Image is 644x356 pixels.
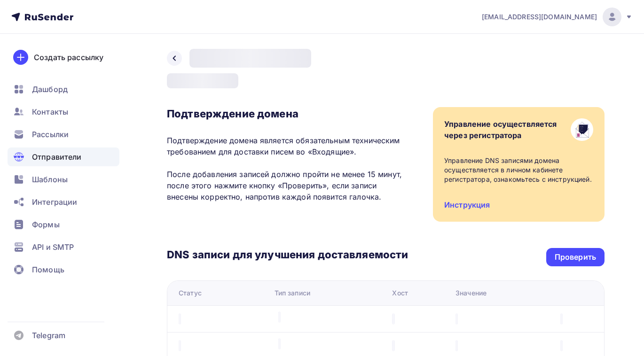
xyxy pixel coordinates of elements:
a: [EMAIL_ADDRESS][DOMAIN_NAME] [482,8,633,26]
span: Дашборд [32,84,68,95]
div: Статус [179,288,202,298]
span: Контакты [32,106,68,117]
a: Инструкция [444,200,490,209]
p: Подтверждение домена является обязательным техническим требованием для доставки писем во «Входящи... [167,135,408,202]
div: Значение [456,288,487,298]
a: Дашборд [8,80,119,99]
div: Тип записи [275,288,310,298]
a: Контакты [8,102,119,121]
a: Шаблоны [8,170,119,189]
span: [EMAIL_ADDRESS][DOMAIN_NAME] [482,12,597,22]
span: Помощь [32,264,64,275]
a: Отправители [8,147,119,166]
a: Формы [8,215,119,234]
div: Управление DNS записями домена осуществляется в личном кабинете регистратора, ознакомьтесь с инст... [444,156,593,184]
span: Интеграции [32,196,77,208]
span: Telegram [32,330,65,341]
div: Управление осуществляется через регистратора [444,118,557,141]
span: Рассылки [32,129,69,140]
span: Формы [32,219,60,230]
span: Отправители [32,151,82,163]
span: Шаблоны [32,174,68,185]
h3: Подтверждение домена [167,107,408,120]
div: Проверить [555,252,596,263]
a: Рассылки [8,125,119,144]
div: Создать рассылку [34,52,103,63]
h3: DNS записи для улучшения доставляемости [167,248,408,263]
div: Хост [392,288,408,298]
span: API и SMTP [32,241,74,253]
